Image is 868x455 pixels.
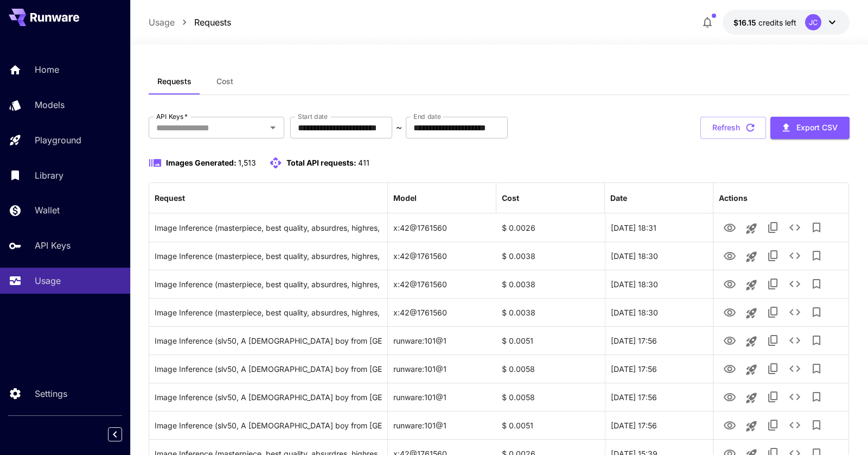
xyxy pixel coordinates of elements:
button: Copy TaskUUID [762,330,784,351]
button: Copy TaskUUID [762,301,784,323]
button: View Image [719,357,741,380]
button: Open [265,120,280,135]
span: 411 [358,158,369,167]
button: Add to library [806,330,827,351]
p: Playground [35,134,81,147]
button: Copy TaskUUID [762,245,784,267]
button: Add to library [806,301,827,323]
div: 30 Sep, 2025 17:56 [605,383,713,411]
div: $ 0.0051 [496,326,605,355]
div: Cost [502,193,519,203]
button: Launch in playground [741,331,762,352]
button: Copy TaskUUID [762,273,784,295]
button: Copy TaskUUID [762,217,784,238]
label: End date [413,112,441,121]
button: View Image [719,329,741,351]
p: API Keys [35,239,71,252]
button: Launch in playground [741,218,762,239]
button: View Image [719,301,741,323]
div: $ 0.0038 [496,270,605,298]
button: View Image [719,244,741,267]
div: Click to copy prompt [155,270,382,298]
span: credits left [758,18,796,27]
button: See details [784,414,806,436]
div: $16.14782 [733,17,796,28]
label: API Keys [156,112,188,121]
div: JC [805,14,821,30]
label: Start date [298,112,328,121]
div: 30 Sep, 2025 18:30 [605,298,713,326]
div: Click to copy prompt [155,214,382,242]
button: Collapse sidebar [108,427,122,441]
div: runware:101@1 [388,383,496,411]
button: View Image [719,273,741,295]
button: Export CSV [770,117,850,139]
button: See details [784,217,806,238]
div: Click to copy prompt [155,355,382,383]
p: Models [35,98,65,111]
div: Actions [719,193,748,203]
span: Requests [157,77,192,86]
span: Cost [216,77,233,86]
div: Click to copy prompt [155,412,382,439]
div: $ 0.0026 [496,213,605,242]
button: Launch in playground [741,246,762,268]
button: Launch in playground [741,274,762,296]
span: 1,513 [238,158,256,167]
p: Home [35,63,59,76]
div: runware:101@1 [388,355,496,383]
button: See details [784,330,806,351]
div: $ 0.0058 [496,355,605,383]
button: Copy TaskUUID [762,414,784,436]
div: x:42@1761560 [388,298,496,326]
button: Add to library [806,386,827,408]
div: Click to copy prompt [155,299,382,326]
div: 30 Sep, 2025 18:30 [605,242,713,270]
p: ~ [396,121,402,134]
div: x:42@1761560 [388,213,496,242]
nav: breadcrumb [149,16,231,29]
div: Model [393,193,417,203]
div: 30 Sep, 2025 17:56 [605,355,713,383]
div: $ 0.0038 [496,242,605,270]
p: Usage [35,274,61,287]
div: runware:101@1 [388,411,496,439]
button: Add to library [806,358,827,380]
button: Launch in playground [741,359,762,381]
button: See details [784,301,806,323]
button: See details [784,273,806,295]
button: Add to library [806,217,827,238]
div: Date [610,193,627,203]
div: Click to copy prompt [155,242,382,270]
p: Settings [35,387,67,400]
div: $ 0.0051 [496,411,605,439]
button: See details [784,245,806,267]
span: Images Generated: [166,158,237,167]
button: Add to library [806,414,827,436]
button: View Image [719,216,741,238]
a: Usage [149,16,175,29]
div: runware:101@1 [388,326,496,355]
div: 30 Sep, 2025 17:56 [605,326,713,355]
div: x:42@1761560 [388,242,496,270]
button: Add to library [806,245,827,267]
button: Add to library [806,273,827,295]
a: Requests [194,16,231,29]
button: Launch in playground [741,302,762,324]
span: Total API requests: [286,158,356,167]
button: Launch in playground [741,387,762,409]
button: Copy TaskUUID [762,386,784,408]
button: Launch in playground [741,415,762,437]
button: View Image [719,414,741,436]
div: 30 Sep, 2025 17:56 [605,411,713,439]
div: $ 0.0058 [496,383,605,411]
button: See details [784,358,806,380]
button: Copy TaskUUID [762,358,784,380]
button: See details [784,386,806,408]
div: Request [155,193,185,203]
div: Click to copy prompt [155,383,382,411]
div: Click to copy prompt [155,327,382,355]
p: Wallet [35,204,60,217]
